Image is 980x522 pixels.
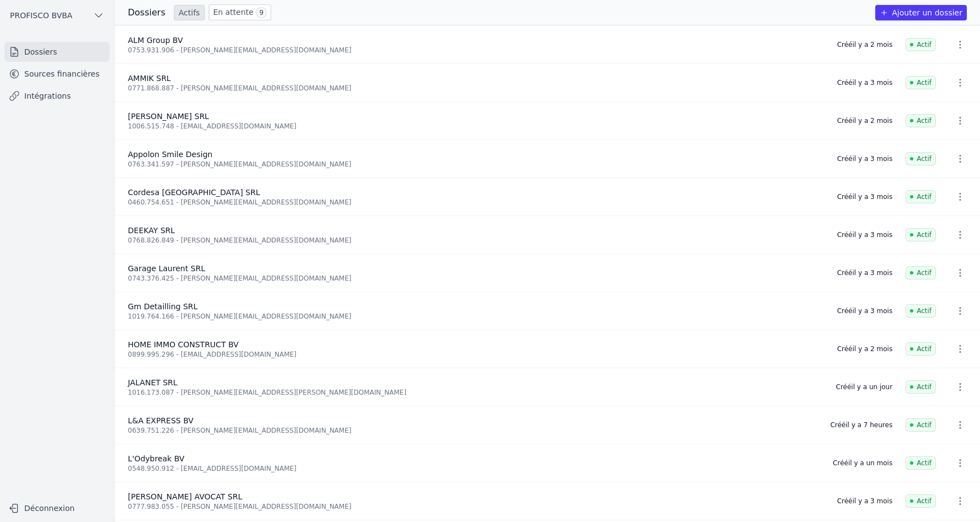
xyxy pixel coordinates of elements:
a: Dossiers [4,42,110,62]
div: 1019.764.166 - [PERSON_NAME][EMAIL_ADDRESS][DOMAIN_NAME] [128,312,824,321]
span: Gm Detailling SRL [128,302,198,311]
span: Actif [906,494,936,508]
span: ALM Group BV [128,36,183,45]
span: L&A EXPRESS BV [128,416,193,425]
span: [PERSON_NAME] SRL [128,112,209,121]
span: Appolon Smile Design [128,150,212,159]
button: Déconnexion [4,499,110,517]
div: 0763.341.597 - [PERSON_NAME][EMAIL_ADDRESS][DOMAIN_NAME] [128,160,824,169]
a: Sources financières [4,64,110,84]
div: Créé il y a 3 mois [837,192,892,201]
button: Ajouter un dossier [875,5,967,20]
div: Créé il y a 2 mois [837,116,892,125]
span: Actif [906,76,936,89]
div: Créé il y a 2 mois [837,40,892,49]
span: Actif [906,228,936,241]
span: Actif [906,456,936,470]
div: Créé il y a 3 mois [837,306,892,315]
a: Actifs [174,5,204,20]
div: 0777.983.055 - [PERSON_NAME][EMAIL_ADDRESS][DOMAIN_NAME] [128,502,824,511]
span: AMMIK SRL [128,74,171,83]
div: 0743.376.425 - [PERSON_NAME][EMAIL_ADDRESS][DOMAIN_NAME] [128,274,824,283]
span: HOME IMMO CONSTRUCT BV [128,340,239,349]
div: Créé il y a 3 mois [837,154,892,163]
div: Créé il y a 2 mois [837,345,892,353]
div: Créé il y a un jour [836,383,893,391]
div: 0768.826.849 - [PERSON_NAME][EMAIL_ADDRESS][DOMAIN_NAME] [128,236,824,245]
span: Actif [906,38,936,51]
div: 0548.950.912 - [EMAIL_ADDRESS][DOMAIN_NAME] [128,464,820,473]
span: Actif [906,152,936,165]
a: En attente 9 [209,4,271,20]
span: Actif [906,342,936,356]
div: 1016.173.087 - [PERSON_NAME][EMAIL_ADDRESS][PERSON_NAME][DOMAIN_NAME] [128,388,823,397]
span: Actif [906,266,936,279]
h3: Dossiers [128,6,165,19]
span: [PERSON_NAME] AVOCAT SRL [128,492,242,501]
div: Créé il y a 3 mois [837,268,892,277]
span: Actif [906,114,936,127]
span: JALANET SRL [128,378,177,387]
div: Créé il y a 7 heures [830,421,892,429]
div: 0771.868.887 - [PERSON_NAME][EMAIL_ADDRESS][DOMAIN_NAME] [128,84,824,93]
span: Actif [906,380,936,394]
div: 1006.515.748 - [EMAIL_ADDRESS][DOMAIN_NAME] [128,122,824,131]
div: 0753.931.906 - [PERSON_NAME][EMAIL_ADDRESS][DOMAIN_NAME] [128,46,824,55]
div: 0639.751.226 - [PERSON_NAME][EMAIL_ADDRESS][DOMAIN_NAME] [128,426,817,435]
div: Créé il y a 3 mois [837,78,892,87]
a: Intégrations [4,86,110,106]
span: Cordesa [GEOGRAPHIC_DATA] SRL [128,188,260,197]
span: Actif [906,304,936,317]
span: L'Odybreak BV [128,454,185,463]
span: DEEKAY SRL [128,226,175,235]
span: PROFISCO BVBA [10,10,72,21]
button: PROFISCO BVBA [4,7,110,24]
div: Créé il y a un mois [833,459,892,467]
div: 0460.754.651 - [PERSON_NAME][EMAIL_ADDRESS][DOMAIN_NAME] [128,198,824,207]
span: Actif [906,190,936,203]
div: 0899.995.296 - [EMAIL_ADDRESS][DOMAIN_NAME] [128,350,824,359]
div: Créé il y a 3 mois [837,230,892,239]
span: Actif [906,418,936,432]
div: Créé il y a 3 mois [837,497,892,505]
span: 9 [256,7,267,18]
span: Garage Laurent SRL [128,264,205,273]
